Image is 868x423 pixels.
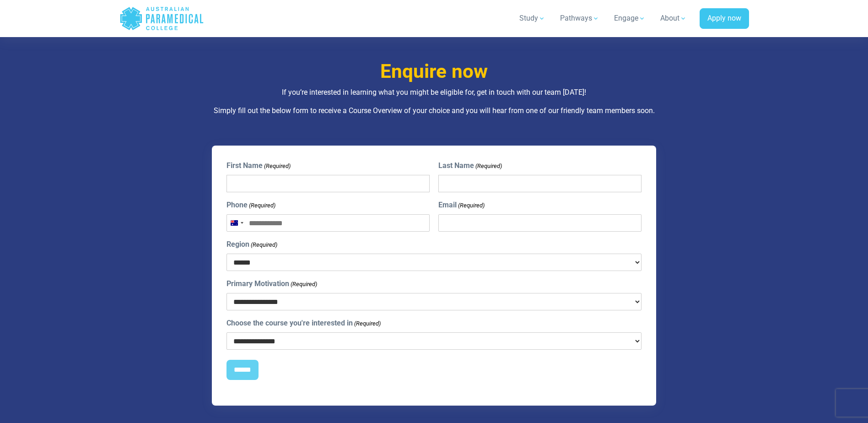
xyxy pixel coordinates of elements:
[226,239,277,250] label: Region
[264,162,291,171] span: (Required)
[226,278,317,289] label: Primary Motivation
[290,280,318,289] span: (Required)
[609,5,651,31] a: Engage
[226,318,381,329] label: Choose the course you're interested in
[167,105,702,116] p: Simply fill out the below form to receive a Course Overview of your choice and you will hear from...
[438,160,502,171] label: Last Name
[250,240,278,249] span: (Required)
[119,4,204,33] a: Australian Paramedical College
[474,162,502,171] span: (Required)
[700,8,749,29] a: Apply now
[227,215,246,231] button: Selected country
[354,319,381,328] span: (Required)
[457,201,485,210] span: (Required)
[514,5,551,31] a: Study
[555,5,605,31] a: Pathways
[226,160,291,171] label: First Name
[438,200,485,211] label: Email
[167,60,702,83] h3: Enquire now
[167,87,702,98] p: If you’re interested in learning what you might be eligible for, get in touch with our team [DATE]!
[248,201,276,210] span: (Required)
[226,200,275,211] label: Phone
[655,5,692,31] a: About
